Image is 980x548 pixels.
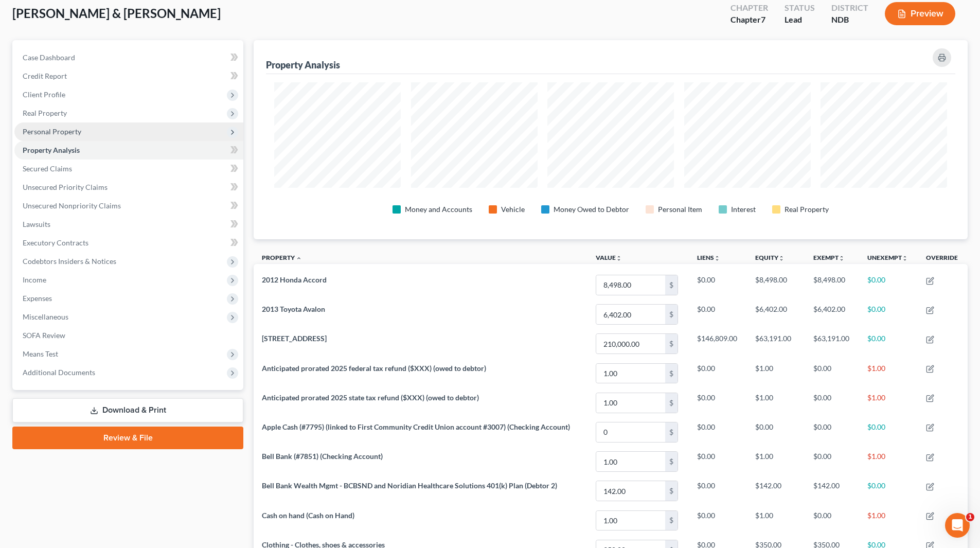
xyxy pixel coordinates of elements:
[689,300,747,329] td: $0.00
[761,14,765,24] span: 7
[665,511,678,531] div: $
[262,481,557,490] span: Bell Bank Wealth Mgmt - BCBSND and Noridian Healthcare Solutions 401(k) Plan (Debtor 2)
[805,476,859,506] td: $142.00
[966,513,974,521] span: 1
[697,254,720,261] a: Liensunfold_more
[665,393,678,413] div: $
[596,452,665,471] input: 0.00
[596,305,665,324] input: 0.00
[23,109,67,117] span: Real Property
[747,476,805,506] td: $142.00
[23,220,50,228] span: Lawsuits
[839,255,845,261] i: unfold_more
[23,53,75,62] span: Case Dashboard
[805,270,859,299] td: $8,498.00
[859,476,918,506] td: $0.00
[14,234,243,252] a: Executory Contracts
[747,329,805,359] td: $63,191.00
[689,359,747,388] td: $0.00
[596,511,665,531] input: 0.00
[813,254,845,261] a: Exemptunfold_more
[747,388,805,417] td: $1.00
[902,255,908,261] i: unfold_more
[554,204,629,215] div: Money Owed to Debtor
[730,14,768,26] div: Chapter
[785,204,829,215] div: Real Property
[689,329,747,359] td: $146,809.00
[859,388,918,417] td: $1.00
[596,393,665,413] input: 0.00
[14,67,243,85] a: Credit Report
[23,72,67,80] span: Credit Report
[14,48,243,67] a: Case Dashboard
[805,388,859,417] td: $0.00
[23,312,68,321] span: Miscellaneous
[14,197,243,215] a: Unsecured Nonpriority Claims
[689,270,747,299] td: $0.00
[665,275,678,295] div: $
[665,481,678,501] div: $
[785,2,815,14] div: Status
[665,422,678,442] div: $
[665,334,678,353] div: $
[747,417,805,447] td: $0.00
[689,447,747,476] td: $0.00
[805,506,859,535] td: $0.00
[596,254,622,261] a: Valueunfold_more
[945,513,970,538] iframe: Intercom live chat
[859,359,918,388] td: $1.00
[665,452,678,471] div: $
[23,331,65,340] span: SOFA Review
[747,270,805,299] td: $8,498.00
[885,2,955,25] button: Preview
[730,2,768,14] div: Chapter
[665,364,678,383] div: $
[23,127,81,136] span: Personal Property
[262,452,383,461] span: Bell Bank (#7851) (Checking Account)
[23,238,88,247] span: Executory Contracts
[12,398,243,422] a: Download & Print
[689,506,747,535] td: $0.00
[23,294,52,303] span: Expenses
[689,388,747,417] td: $0.00
[23,257,116,266] span: Codebtors Insiders & Notices
[658,204,702,215] div: Personal Item
[14,326,243,345] a: SOFA Review
[805,359,859,388] td: $0.00
[747,359,805,388] td: $1.00
[14,160,243,178] a: Secured Claims
[747,506,805,535] td: $1.00
[714,255,720,261] i: unfold_more
[665,305,678,324] div: $
[262,393,479,402] span: Anticipated prorated 2025 state tax refund ($XXX) (owed to debtor)
[23,275,46,284] span: Income
[859,300,918,329] td: $0.00
[805,417,859,447] td: $0.00
[689,476,747,506] td: $0.00
[262,275,327,284] span: 2012 Honda Accord
[23,146,80,154] span: Property Analysis
[859,417,918,447] td: $0.00
[731,204,756,215] div: Interest
[262,511,354,520] span: Cash on hand (Cash on Hand)
[805,300,859,329] td: $6,402.00
[859,329,918,359] td: $0.00
[14,141,243,160] a: Property Analysis
[859,506,918,535] td: $1.00
[867,254,908,261] a: Unexemptunfold_more
[23,349,58,358] span: Means Test
[262,422,570,431] span: Apple Cash (#7795) (linked to First Community Credit Union account #3007) (Checking Account)
[14,215,243,234] a: Lawsuits
[501,204,525,215] div: Vehicle
[785,14,815,26] div: Lead
[262,305,325,313] span: 2013 Toyota Avalon
[596,334,665,353] input: 0.00
[689,417,747,447] td: $0.00
[596,422,665,442] input: 0.00
[266,59,340,71] div: Property Analysis
[12,6,221,21] span: [PERSON_NAME] & [PERSON_NAME]
[405,204,472,215] div: Money and Accounts
[596,275,665,295] input: 0.00
[778,255,785,261] i: unfold_more
[747,447,805,476] td: $1.00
